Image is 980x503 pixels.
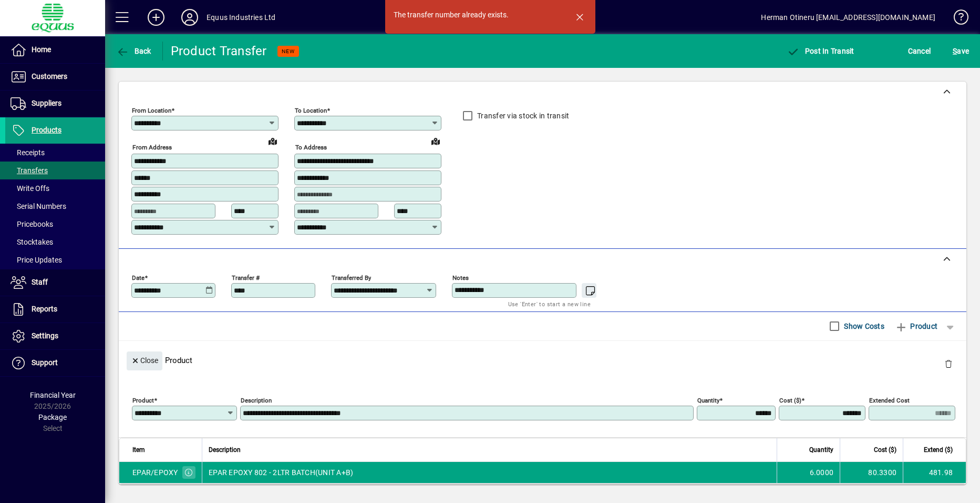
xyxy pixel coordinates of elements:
[953,47,957,55] span: S
[475,110,569,121] label: Transfer via stock in transit
[132,467,178,478] div: EPAR/EPOXY
[241,396,272,404] mat-label: Description
[953,43,969,59] span: ave
[809,444,833,456] span: Quantity
[32,278,48,286] span: Staff
[264,133,281,149] a: View on map
[32,305,57,313] span: Reports
[32,99,61,107] span: Suppliers
[11,202,66,210] span: Serial Numbers
[11,166,48,175] span: Transfers
[777,462,840,483] td: 6.0000
[132,274,145,281] mat-label: Date
[784,42,857,61] button: Post In Transit
[5,64,105,90] a: Customers
[116,47,151,55] span: Back
[869,396,910,404] mat-label: Extended Cost
[32,126,61,134] span: Products
[874,444,896,456] span: Cost ($)
[5,269,105,296] a: Staff
[905,42,934,61] button: Cancel
[132,107,171,114] mat-label: From location
[11,238,53,246] span: Stocktakes
[5,215,105,233] a: Pricebooks
[5,233,105,251] a: Stocktakes
[209,444,241,456] span: Description
[924,444,953,456] span: Extend ($)
[32,331,58,340] span: Settings
[119,341,966,379] div: Product
[207,9,276,26] div: Equus Industries Ltd
[5,162,105,179] a: Transfers
[761,9,935,26] div: Herman Otineru [EMAIL_ADDRESS][DOMAIN_NAME]
[452,274,469,281] mat-label: Notes
[114,42,154,61] button: Back
[950,42,972,61] button: Save
[11,184,49,193] span: Write Offs
[946,2,967,36] a: Knowledge Base
[38,413,67,421] span: Package
[903,462,966,483] td: 481.98
[127,351,162,370] button: Close
[5,323,105,349] a: Settings
[11,148,45,157] span: Receipts
[173,8,207,27] button: Profile
[5,296,105,323] a: Reports
[11,256,62,264] span: Price Updates
[139,8,173,27] button: Add
[105,42,163,61] app-page-header-button: Back
[842,321,884,331] label: Show Costs
[936,351,961,377] button: Delete
[779,396,801,404] mat-label: Cost ($)
[5,197,105,215] a: Serial Numbers
[787,47,854,55] span: Post In Transit
[32,45,51,54] span: Home
[282,48,295,55] span: NEW
[131,352,158,369] span: Close
[132,444,145,456] span: Item
[32,358,58,367] span: Support
[936,359,961,368] app-page-header-button: Delete
[840,462,903,483] td: 80.3300
[5,179,105,197] a: Write Offs
[895,318,937,335] span: Product
[171,43,267,59] div: Product Transfer
[30,391,76,399] span: Financial Year
[427,133,444,149] a: View on map
[132,396,154,404] mat-label: Product
[332,274,371,281] mat-label: Transferred by
[124,355,165,365] app-page-header-button: Close
[5,37,105,63] a: Home
[508,298,591,310] mat-hint: Use 'Enter' to start a new line
[295,107,327,114] mat-label: To location
[11,220,53,228] span: Pricebooks
[697,396,719,404] mat-label: Quantity
[32,72,67,81] span: Customers
[908,43,931,59] span: Cancel
[5,90,105,117] a: Suppliers
[232,274,260,281] mat-label: Transfer #
[5,350,105,376] a: Support
[5,144,105,162] a: Receipts
[890,317,943,336] button: Product
[209,467,353,478] span: EPAR EPOXY 802 - 2LTR BATCH(UNIT A+B)
[5,251,105,269] a: Price Updates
